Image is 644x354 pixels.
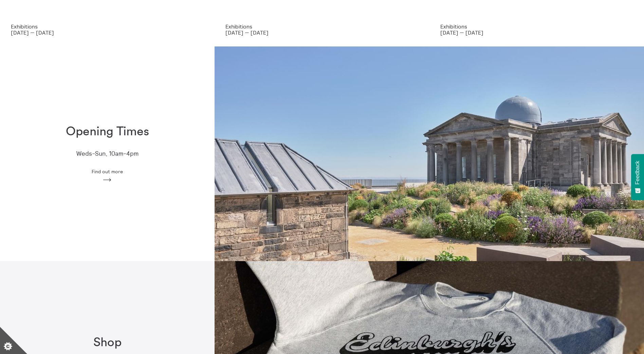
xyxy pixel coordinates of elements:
[66,125,149,139] h1: Opening Times
[11,29,204,36] p: [DATE] — [DATE]
[225,23,418,29] p: Exhibitions
[215,46,644,261] img: Collective Gallery 2019 Photo Tom Nolan 236 2
[440,23,633,29] p: Exhibitions
[634,161,641,184] span: Feedback
[76,150,139,157] p: Weds-Sun, 10am-4pm
[440,29,633,36] p: [DATE] — [DATE]
[631,154,644,200] button: Feedback - Show survey
[93,336,122,350] h1: Shop
[225,29,418,36] p: [DATE] — [DATE]
[92,169,123,174] span: Find out more
[11,23,204,29] p: Exhibitions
